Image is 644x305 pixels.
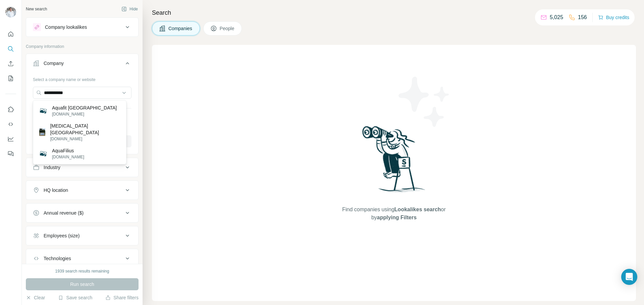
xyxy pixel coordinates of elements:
[26,250,138,266] button: Technologies
[52,111,117,117] p: [DOMAIN_NAME]
[621,269,637,285] div: Open Intercom Messenger
[220,25,235,32] span: People
[26,159,138,175] button: Industry
[44,255,71,262] div: Technologies
[44,164,60,171] div: Industry
[33,74,131,83] div: Select a company name or website
[52,154,84,160] p: [DOMAIN_NAME]
[26,294,45,301] button: Clear
[168,25,193,32] span: Companies
[39,149,48,158] img: AquaFilius
[52,104,117,111] p: Aquafit [GEOGRAPHIC_DATA]
[394,72,454,132] img: Surfe Illustration - Stars
[44,60,64,67] div: Company
[5,72,16,84] button: My lists
[5,58,16,70] button: Enrich CSV
[340,206,447,222] span: Find companies using or by
[394,207,441,212] span: Lookalikes search
[117,4,143,14] button: Hide
[50,136,121,142] p: [DOMAIN_NAME]
[45,24,87,30] div: Company lookalikes
[377,215,417,220] span: applying Filters
[26,6,47,12] div: New search
[26,55,138,74] button: Company
[5,133,16,145] button: Dashboard
[44,187,68,194] div: HQ location
[578,13,587,21] p: 156
[26,44,139,50] p: Company information
[44,210,84,216] div: Annual revenue ($)
[26,205,138,221] button: Annual revenue ($)
[55,268,109,274] div: 1939 search results remaining
[58,294,92,301] button: Save search
[26,19,138,35] button: Company lookalikes
[152,8,636,17] h4: Search
[359,124,429,199] img: Surfe Illustration - Woman searching with binoculars
[39,129,46,136] img: AquaSol USA
[5,148,16,160] button: Feedback
[26,182,138,198] button: HQ location
[44,232,79,239] div: Employees (size)
[26,228,138,244] button: Employees (size)
[550,13,563,21] p: 5,025
[5,7,16,17] img: Avatar
[5,103,16,116] button: Use Surfe on LinkedIn
[5,28,16,40] button: Quick start
[39,106,48,116] img: Aquafit USA
[52,147,84,154] p: AquaFilius
[598,13,629,22] button: Buy credits
[50,123,121,136] p: [MEDICAL_DATA] [GEOGRAPHIC_DATA]
[105,294,139,301] button: Share filters
[5,118,16,130] button: Use Surfe API
[5,43,16,55] button: Search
